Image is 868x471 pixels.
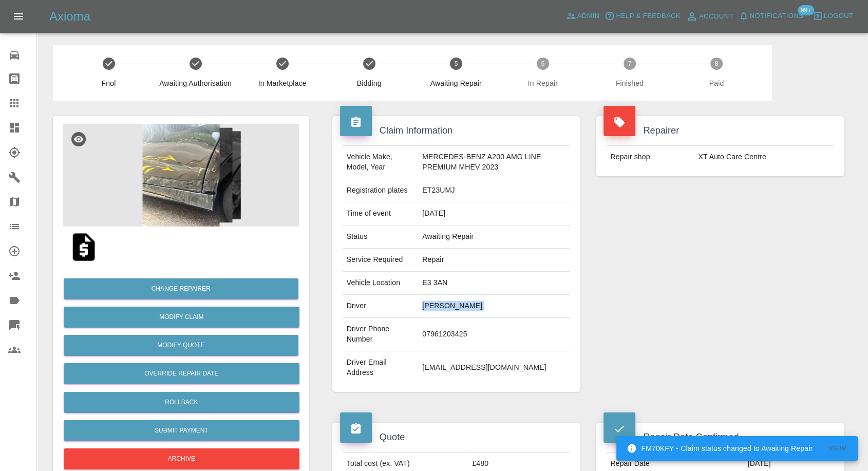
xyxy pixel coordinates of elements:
button: Help & Feedback [602,8,683,24]
span: Admin [577,10,600,22]
span: Logout [824,10,853,22]
div: FM70KFY - Claim status changed to Awaiting Repair [627,439,813,458]
td: 07961203425 [418,318,570,351]
td: [EMAIL_ADDRESS][DOMAIN_NAME] [418,351,570,384]
td: [DATE] [418,202,570,225]
button: Override Repair Date [64,363,299,384]
span: Awaiting Authorisation [156,78,235,88]
td: MERCEDES-BENZ A200 AMG LINE PREMIUM MHEV 2023 [418,146,570,179]
button: Notifications [736,8,806,24]
button: Archive [64,448,299,469]
text: 7 [628,60,631,67]
span: Bidding [330,78,408,88]
h4: Quote [340,430,573,444]
td: Driver Email Address [343,351,419,384]
td: Repair [418,249,570,272]
h5: Axioma [49,8,90,25]
span: Fnol [69,78,148,88]
td: Driver Phone Number [343,318,419,351]
h4: Repairer [603,124,837,138]
span: Account [699,11,733,23]
span: Finished [590,78,669,88]
button: Rollback [64,392,299,413]
h4: Repair Date Confirmed [603,430,837,444]
a: Account [683,8,736,25]
text: 8 [715,60,719,67]
td: Awaiting Repair [418,225,570,249]
td: Driver [343,295,419,318]
span: Notifications [750,10,803,22]
span: In Repair [503,78,582,88]
td: [PERSON_NAME] [418,295,570,318]
button: Submit Payment [64,420,299,441]
span: In Marketplace [243,78,322,88]
td: Repair shop [606,146,694,168]
button: Open drawer [6,4,31,29]
a: Admin [563,8,602,24]
button: View [821,441,854,457]
td: ET23UMJ [418,179,570,202]
td: E3 3AN [418,272,570,295]
td: Vehicle Make, Model, Year [343,146,419,179]
span: Awaiting Repair [417,78,495,88]
button: Change Repairer [64,278,298,299]
span: 99+ [798,5,814,15]
td: Service Required [343,249,419,272]
img: qt_1SFYjhA4aDea5wMjffZqRXvB [67,231,100,263]
h4: Claim Information [340,124,573,138]
img: 9ae8983b-7dde-4db3-9a8e-8f827b62609d [63,124,299,227]
text: 5 [454,60,458,67]
button: Modify Quote [64,335,298,356]
td: Vehicle Location [343,272,419,295]
text: 6 [541,60,544,67]
td: Registration plates [343,179,419,202]
td: Time of event [343,202,419,225]
span: Help & Feedback [616,10,680,22]
button: Logout [810,8,856,24]
a: Modify Claim [64,307,299,328]
td: Status [343,225,419,249]
span: Paid [677,78,756,88]
td: XT Auto Care Centre [694,146,834,168]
